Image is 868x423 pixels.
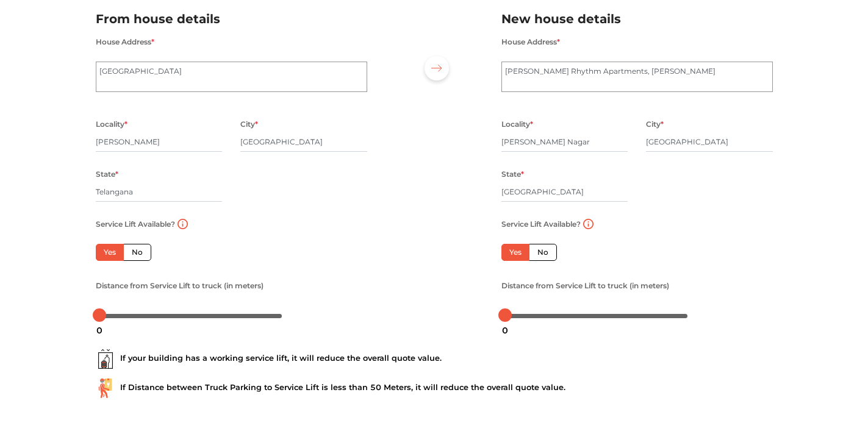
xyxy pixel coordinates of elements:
[91,320,107,341] div: 0
[501,9,773,29] h2: New house details
[501,278,669,294] label: Distance from Service Lift to truck (in meters)
[529,244,557,261] label: No
[501,34,560,50] label: House Address
[501,216,581,232] label: Service Lift Available?
[96,379,115,398] img: ...
[96,349,773,369] div: If your building has a working service lift, it will reduce the overall quote value.
[501,244,529,261] label: Yes
[96,278,264,294] label: Distance from Service Lift to truck (in meters)
[96,166,118,182] label: State
[240,116,258,132] label: City
[96,62,367,92] textarea: [GEOGRAPHIC_DATA], [GEOGRAPHIC_DATA]
[646,116,664,132] label: City
[501,166,524,182] label: State
[96,379,773,398] div: If Distance between Truck Parking to Service Lift is less than 50 Meters, it will reduce the over...
[96,116,127,132] label: Locality
[96,349,115,369] img: ...
[123,244,151,261] label: No
[96,9,367,29] h2: From house details
[497,320,513,341] div: 0
[501,62,773,92] textarea: [PERSON_NAME] Rhythm Apartments, [PERSON_NAME]
[96,216,175,232] label: Service Lift Available?
[96,34,154,50] label: House Address
[96,244,124,261] label: Yes
[501,116,533,132] label: Locality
